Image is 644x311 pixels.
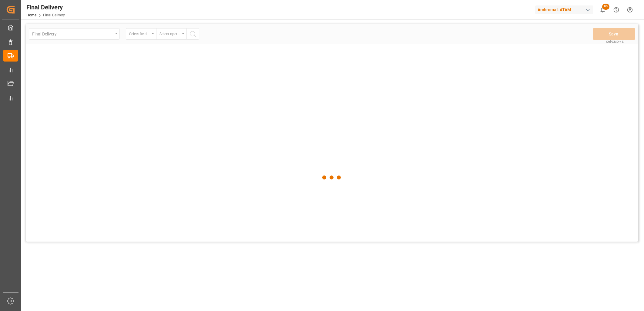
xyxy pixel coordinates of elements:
[26,13,36,17] a: Home
[535,5,593,14] div: Archroma LATAM
[609,3,623,17] button: Help Center
[26,3,65,12] div: Final Delivery
[602,4,609,10] span: 80
[535,4,596,15] button: Archroma LATAM
[596,3,609,17] button: show 80 new notifications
